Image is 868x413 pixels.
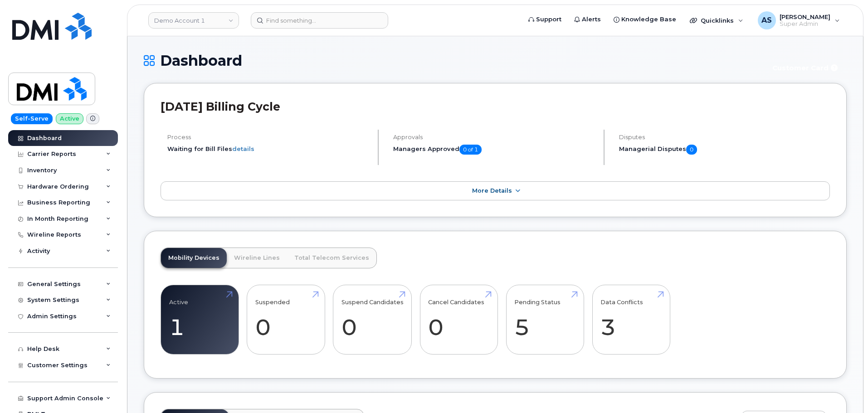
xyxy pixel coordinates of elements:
h5: Managerial Disputes [619,145,830,155]
span: 0 [686,145,697,155]
a: Suspend Candidates 0 [341,290,404,350]
a: Total Telecom Services [287,248,376,268]
h2: [DATE] Billing Cycle [161,100,830,113]
span: 0 of 1 [459,145,482,155]
li: Waiting for Bill Files [167,145,370,153]
h1: Dashboard [144,53,761,68]
a: details [232,145,254,152]
a: Pending Status 5 [514,290,575,350]
h4: Approvals [393,134,596,141]
h4: Disputes [619,134,830,141]
a: Data Conflicts 3 [600,290,662,350]
a: Cancel Candidates 0 [428,290,489,350]
button: Customer Card [765,60,847,76]
h4: Process [167,134,370,141]
span: More Details [472,187,512,194]
a: Wireline Lines [227,248,287,268]
a: Mobility Devices [161,248,227,268]
h5: Managers Approved [393,145,596,155]
a: Suspended 0 [255,290,317,350]
a: Active 1 [169,290,230,350]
